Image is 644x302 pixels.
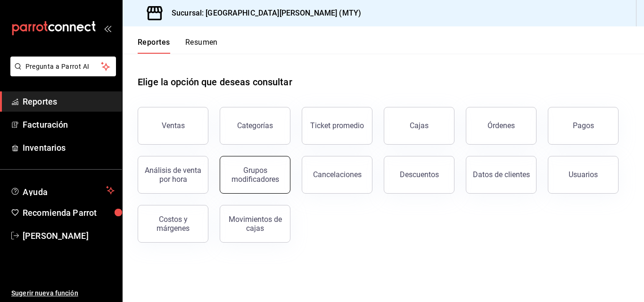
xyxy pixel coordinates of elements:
span: Reportes [23,95,115,108]
button: Resumen [185,38,218,54]
button: Análisis de venta por hora [138,156,208,194]
h1: Elige la opción que deseas consultar [138,75,292,89]
span: Inventarios [23,141,115,154]
div: Órdenes [487,121,515,130]
button: Datos de clientes [466,156,537,194]
span: Facturación [23,118,115,131]
div: Cajas [410,121,429,130]
button: Grupos modificadores [220,156,290,194]
div: Descuentos [400,170,439,179]
span: [PERSON_NAME] [23,229,115,242]
button: Costos y márgenes [138,205,208,243]
span: Recomienda Parrot [23,206,115,219]
span: Ayuda [23,185,102,196]
button: Cajas [384,107,454,145]
div: Ventas [162,121,185,130]
div: Datos de clientes [473,170,530,179]
a: Pregunta a Parrot AI [7,68,116,78]
div: Categorías [237,121,273,130]
button: Ticket promedio [302,107,372,145]
button: open_drawer_menu [104,24,111,32]
div: Análisis de venta por hora [144,166,202,184]
button: Descuentos [384,156,454,194]
div: Pagos [573,121,594,130]
div: Costos y márgenes [144,215,202,233]
div: Cancelaciones [313,170,362,179]
h3: Sucursal: [GEOGRAPHIC_DATA][PERSON_NAME] (MTY) [164,8,361,19]
button: Ventas [138,107,208,145]
button: Pregunta a Parrot AI [10,57,116,76]
button: Categorías [220,107,290,145]
span: Sugerir nueva función [11,288,115,298]
div: Usuarios [569,170,598,179]
div: Grupos modificadores [226,166,284,184]
button: Órdenes [466,107,537,145]
div: Movimientos de cajas [226,215,284,233]
div: Ticket promedio [310,121,364,130]
button: Cancelaciones [302,156,372,194]
button: Reportes [138,38,170,54]
button: Usuarios [548,156,619,194]
div: navigation tabs [138,38,218,54]
button: Pagos [548,107,619,145]
button: Movimientos de cajas [220,205,290,243]
span: Pregunta a Parrot AI [25,62,101,72]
